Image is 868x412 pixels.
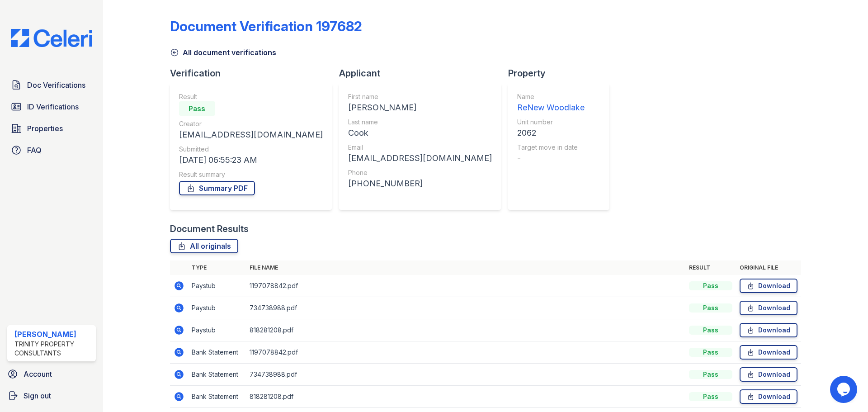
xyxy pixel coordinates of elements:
[348,168,492,177] div: Phone
[170,47,276,58] a: All document verifications
[517,143,585,152] div: Target move in date
[27,145,42,156] span: FAQ
[740,279,797,293] a: Download
[517,127,585,139] div: 2062
[170,223,249,235] div: Document Results
[246,260,685,275] th: File name
[740,345,797,360] a: Download
[689,348,732,357] div: Pass
[517,118,585,127] div: Unit number
[246,275,685,297] td: 1197078842.pdf
[179,145,323,154] div: Submitted
[188,386,246,408] td: Bank Statement
[517,92,585,114] a: Name ReNew Woodlake
[246,386,685,408] td: 818281208.pdf
[24,369,52,379] span: Account
[7,119,96,137] a: Properties
[689,326,732,335] div: Pass
[179,181,255,195] a: Summary PDF
[170,18,362,34] div: Document Verification 197682
[179,119,323,128] div: Creator
[508,67,617,80] div: Property
[7,98,96,116] a: ID Verifications
[246,364,685,386] td: 734738988.pdf
[188,319,246,341] td: Paystub
[689,370,732,379] div: Pass
[348,152,492,165] div: [EMAIL_ADDRESS][DOMAIN_NAME]
[170,239,238,253] a: All originals
[27,123,63,134] span: Properties
[689,281,732,290] div: Pass
[339,67,508,80] div: Applicant
[685,260,736,275] th: Result
[689,303,732,313] div: Pass
[188,275,246,297] td: Paystub
[348,143,492,152] div: Email
[246,319,685,341] td: 818281208.pdf
[4,365,99,383] a: Account
[188,260,246,275] th: Type
[179,128,323,141] div: [EMAIL_ADDRESS][DOMAIN_NAME]
[7,76,96,94] a: Doc Verifications
[348,101,492,114] div: [PERSON_NAME]
[689,392,732,401] div: Pass
[14,340,92,358] div: Trinity Property Consultants
[27,101,79,112] span: ID Verifications
[736,260,801,275] th: Original file
[7,141,96,159] a: FAQ
[740,323,797,337] a: Download
[348,127,492,139] div: Cook
[517,92,585,101] div: Name
[740,389,797,404] a: Download
[348,118,492,127] div: Last name
[830,376,859,403] iframe: chat widget
[188,341,246,364] td: Bank Statement
[4,29,99,47] img: CE_Logo_Blue-a8612792a0a2168367f1c8372b55b34899dd931a85d93a1a3d3e32e68fde9ad4.png
[517,101,585,114] div: ReNew Woodlake
[348,92,492,101] div: First name
[246,341,685,364] td: 1197078842.pdf
[740,367,797,382] a: Download
[4,387,99,405] a: Sign out
[188,364,246,386] td: Bank Statement
[27,80,85,90] span: Doc Verifications
[179,92,323,101] div: Result
[740,301,797,315] a: Download
[179,170,323,179] div: Result summary
[179,101,215,116] div: Pass
[14,329,92,340] div: [PERSON_NAME]
[246,297,685,319] td: 734738988.pdf
[179,154,323,166] div: [DATE] 06:55:23 AM
[517,152,585,165] div: -
[24,390,51,401] span: Sign out
[170,67,339,80] div: Verification
[188,297,246,319] td: Paystub
[348,177,492,190] div: [PHONE_NUMBER]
